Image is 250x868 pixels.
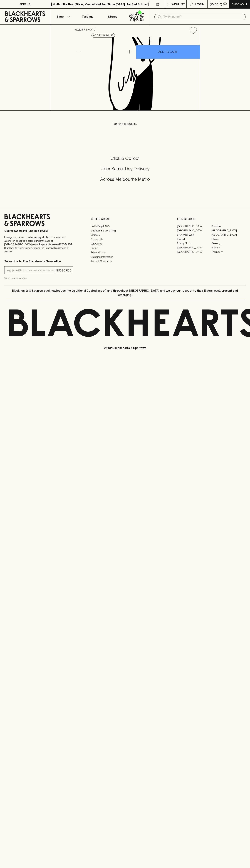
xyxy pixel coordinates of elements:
[4,259,73,263] p: Subscribe to The Blackhearts Newsletter
[100,9,125,24] a: Stores
[91,228,159,233] a: Business & Bulk Gifting
[188,26,198,35] button: Add to wishlist
[4,122,246,126] p: Loading products...
[163,14,243,20] input: Try "Pinot noir"
[211,224,246,228] a: Braddon
[177,228,211,233] a: [GEOGRAPHIC_DATA]
[91,255,159,259] a: Shipping Information
[4,176,246,182] h5: Across Melbourne Metro
[177,241,211,245] a: Fitzroy North
[91,217,159,221] p: OTHER AREAS
[91,242,159,246] a: Gift Cards
[72,37,200,110] img: Gweilo Apricot Sundae Sour 440ml
[91,233,159,237] a: Careers
[211,241,246,245] a: Geelong
[211,233,246,237] a: [GEOGRAPHIC_DATA]
[91,259,159,263] a: Terms & Conditions
[108,14,117,19] p: Stores
[75,28,83,31] a: HOME
[177,237,211,241] a: Elwood
[4,276,73,280] p: We will never spam you
[224,3,226,5] p: 0
[7,288,243,297] p: Blackhearts & Sparrows acknowledges the traditional Custodians of land throughout [GEOGRAPHIC_DAT...
[231,2,247,6] p: Checkout
[91,250,159,255] a: Privacy Policy
[211,250,246,254] a: Thornbury
[177,233,211,237] a: Brunswick West
[56,268,71,273] p: SUBSCRIBE
[91,224,159,228] a: Bottle Drop FAQ's
[177,245,211,250] a: [GEOGRAPHIC_DATA]
[91,33,115,38] button: Add to wishlist
[86,28,93,31] a: SHOP
[82,14,93,19] p: Tastings
[4,166,246,172] h5: Uber Same-Day Delivery
[211,245,246,250] a: Prahran
[211,237,246,241] a: Fitzroy
[177,217,246,221] p: OUR STORES
[4,235,73,253] p: It is against the law to sell or supply alcohol to, or to obtain alcohol on behalf of a person un...
[91,246,159,250] a: FAQ's
[158,50,177,54] p: ADD TO CART
[91,237,159,241] a: Contact Us
[55,266,73,274] button: SUBSCRIBE
[4,229,73,233] p: Sibling owned and run since [DATE]
[56,14,64,19] p: Shop
[75,9,100,24] a: Tastings
[39,243,72,246] strong: Liquor License #32064953
[177,224,211,228] a: [GEOGRAPHIC_DATA]
[210,2,218,6] p: $0.00
[211,228,246,233] a: [GEOGRAPHIC_DATA]
[7,268,55,273] input: e.g. jane@blackheartsandsparrows.com.au
[50,9,75,24] button: Shop
[195,2,204,6] p: Login
[4,155,246,161] h5: Click & Collect
[172,2,185,6] p: Wishlist
[4,141,246,201] div: Call to action block
[177,250,211,254] a: [GEOGRAPHIC_DATA]
[19,2,31,6] p: FIND US
[136,45,200,59] button: ADD TO CART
